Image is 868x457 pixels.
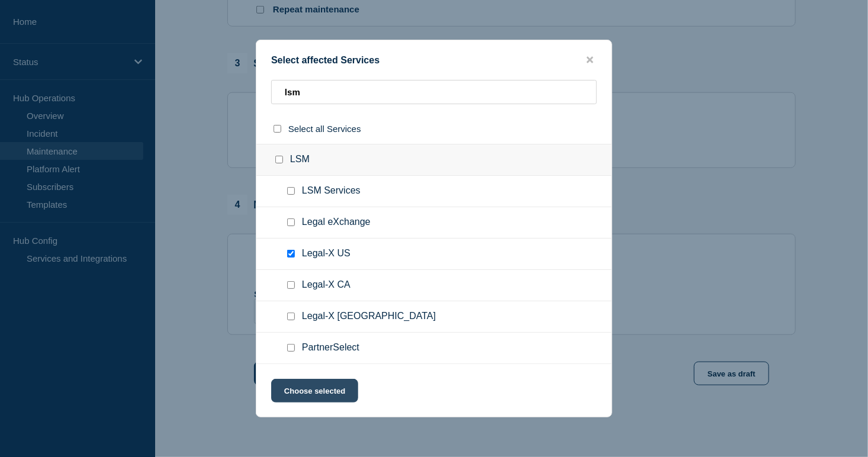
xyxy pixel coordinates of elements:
[302,342,359,354] span: PartnerSelect
[274,125,281,133] input: select all checkbox
[271,80,597,104] input: Search
[302,279,351,291] span: Legal-X CA
[256,144,612,176] div: LSM
[287,313,295,320] input: Legal-X UK checkbox
[302,311,436,323] span: Legal-X [GEOGRAPHIC_DATA]
[287,281,295,289] input: Legal-X CA checkbox
[302,248,351,260] span: Legal-X US
[302,217,371,228] span: Legal eXchange
[275,156,283,163] input: LSM checkbox
[287,250,295,258] input: Legal-X US checkbox
[271,379,358,403] button: Choose selected
[288,124,361,134] span: Select all Services
[287,344,295,352] input: PartnerSelect checkbox
[287,218,295,226] input: Legal eXchange checkbox
[287,187,295,195] input: LSM Services checkbox
[256,54,612,66] div: Select affected Services
[583,54,597,66] button: close button
[302,185,361,197] span: LSM Services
